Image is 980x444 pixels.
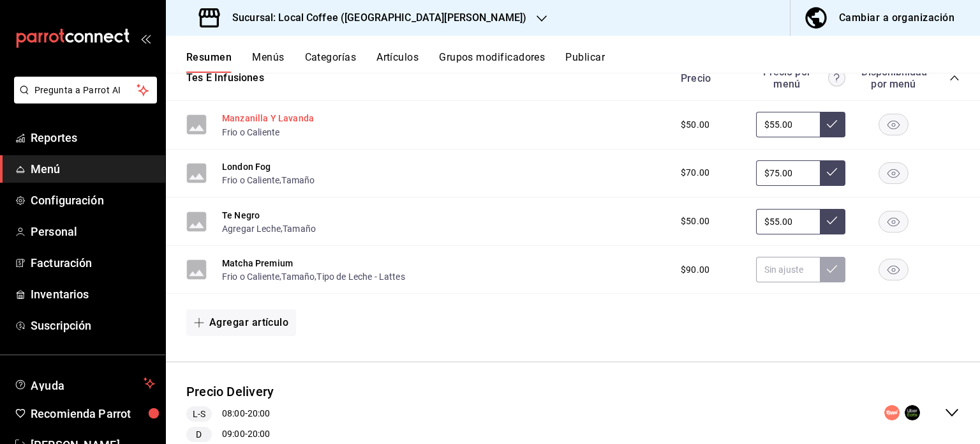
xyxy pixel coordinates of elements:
[222,126,279,139] button: Frio o Caliente
[31,254,155,272] span: Facturación
[756,209,820,234] input: Sin ajuste
[191,428,207,441] span: D
[839,9,954,27] div: Cambiar a organización
[222,270,405,283] div: , ,
[186,71,264,86] button: Tes E Infusiones
[222,222,281,235] button: Agregar Leche
[222,173,315,187] div: ,
[222,222,316,235] div: ,
[681,263,709,277] span: $90.00
[756,66,845,90] div: Precio por menú
[186,51,232,73] button: Resumen
[681,118,709,132] span: $50.00
[140,33,151,43] button: open_drawer_menu
[186,51,980,73] div: navigation tabs
[9,93,157,106] a: Pregunta a Parrot AI
[31,129,155,146] span: Reportes
[31,223,155,240] span: Personal
[565,51,605,73] button: Publicar
[305,51,357,73] button: Categorías
[756,112,820,137] input: Sin ajuste
[186,383,274,401] button: Precio Delivery
[222,257,293,270] button: Matcha Premium
[668,72,750,84] div: Precio
[188,408,211,421] span: L-S
[281,270,315,283] button: Tamaño
[376,51,419,73] button: Artículos
[31,376,138,391] span: Ayuda
[31,286,155,303] span: Inventarios
[681,166,709,180] span: $70.00
[222,174,279,187] button: Frio o Caliente
[252,51,284,73] button: Menús
[31,405,155,422] span: Recomienda Parrot
[186,427,274,442] div: 09:00 - 20:00
[283,222,316,235] button: Tamaño
[681,215,709,228] span: $50.00
[756,160,820,186] input: Sin ajuste
[222,270,279,283] button: Frio o Caliente
[31,160,155,178] span: Menú
[222,160,271,173] button: London Fog
[222,10,526,26] h3: Sucursal: Local Coffee ([GEOGRAPHIC_DATA][PERSON_NAME])
[861,66,925,90] div: Disponibilidad por menú
[31,317,155,334] span: Suscripción
[31,192,155,209] span: Configuración
[186,406,274,422] div: 08:00 - 20:00
[222,209,260,222] button: Te Negro
[949,73,960,83] button: collapse-category-row
[439,51,545,73] button: Grupos modificadores
[34,84,137,97] span: Pregunta a Parrot AI
[281,174,315,187] button: Tamaño
[222,112,314,125] button: Manzanilla Y Lavanda
[186,309,296,336] button: Agregar artículo
[14,77,157,103] button: Pregunta a Parrot AI
[756,257,820,282] input: Sin ajuste
[316,270,405,283] button: Tipo de Leche - Lattes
